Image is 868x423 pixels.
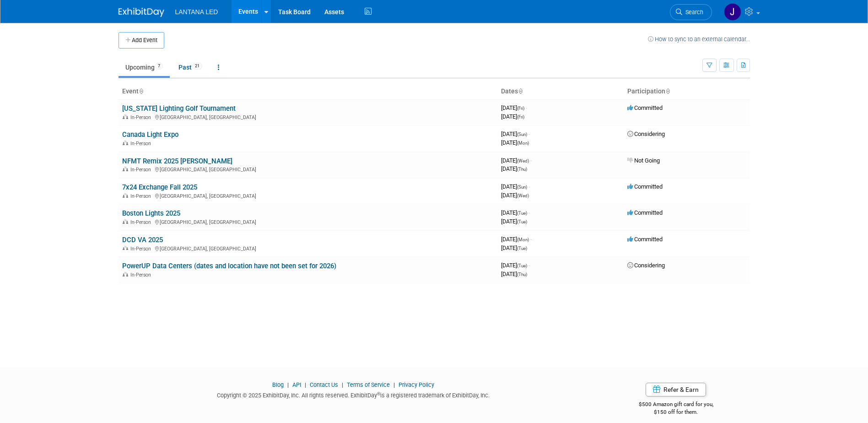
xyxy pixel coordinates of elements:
img: In-Person Event [123,141,128,145]
span: - [528,183,530,190]
span: - [528,130,530,137]
span: | [391,381,397,388]
span: - [528,209,530,216]
span: Committed [627,236,663,243]
span: In-Person [130,193,154,199]
img: In-Person Event [123,219,128,224]
div: [GEOGRAPHIC_DATA], [GEOGRAPHIC_DATA] [122,218,494,225]
img: Jane Divis [724,3,741,21]
a: Sort by Event Name [139,87,143,95]
span: [DATE] [501,157,532,164]
span: [DATE] [501,236,532,243]
a: Refer & Earn [646,383,706,396]
span: (Wed) [517,193,529,198]
div: Copyright © 2025 ExhibitDay, Inc. All rights reserved. ExhibitDay is a registered trademark of Ex... [119,389,589,400]
span: (Mon) [517,141,529,146]
a: Contact Us [310,381,338,388]
a: 7x24 Exchange Fall 2025 [122,183,197,191]
a: NFMT Remix 2025 [PERSON_NAME] [122,157,232,165]
img: In-Person Event [123,272,128,277]
span: Considering [627,130,665,137]
a: Boston Lights 2025 [122,209,180,217]
span: | [340,381,345,388]
span: In-Person [130,141,154,146]
span: In-Person [130,246,154,252]
span: [DATE] [501,209,530,216]
span: In-Person [130,167,154,173]
span: Committed [627,104,663,111]
span: In-Person [130,272,154,278]
span: | [302,381,308,388]
img: In-Person Event [123,246,128,250]
span: [DATE] [501,139,529,146]
span: (Sun) [517,184,527,190]
span: [DATE] [501,192,529,199]
div: [GEOGRAPHIC_DATA], [GEOGRAPHIC_DATA] [122,113,494,120]
a: Search [670,4,712,20]
span: Not Going [627,157,660,164]
span: [DATE] [501,262,530,269]
a: How to sync to an external calendar... [648,36,750,43]
a: Privacy Policy [399,381,434,388]
th: Event [119,84,497,99]
span: - [530,157,532,164]
span: Search [682,9,703,16]
a: Blog [272,381,284,388]
span: - [530,236,532,243]
button: Add Event [119,32,164,49]
div: $500 Amazon gift card for you, [602,395,750,416]
a: PowerUP Data Centers (dates and location have not been set for 2026) [122,262,336,270]
span: LANTANA LED [175,8,218,16]
span: [DATE] [501,218,527,225]
span: Committed [627,209,663,216]
span: In-Person [130,219,154,225]
span: - [526,104,527,111]
span: [DATE] [501,104,527,111]
img: ExhibitDay [119,8,164,17]
span: (Wed) [517,158,529,163]
img: In-Person Event [123,167,128,171]
span: [DATE] [501,244,527,251]
span: [DATE] [501,271,527,277]
span: (Tue) [517,263,527,268]
span: [DATE] [501,165,527,172]
a: Canada Light Expo [122,130,178,139]
span: - [528,262,530,269]
div: $150 off for them. [602,408,750,416]
span: 21 [192,63,202,70]
span: (Mon) [517,237,529,242]
a: API [292,381,301,388]
span: (Sun) [517,132,527,137]
span: (Tue) [517,211,527,216]
a: Past21 [172,59,209,76]
a: Sort by Start Date [518,87,523,95]
th: Dates [497,84,624,99]
div: [GEOGRAPHIC_DATA], [GEOGRAPHIC_DATA] [122,165,494,173]
img: In-Person Event [123,114,128,119]
span: Committed [627,183,663,190]
a: Sort by Participation Type [665,87,670,95]
span: (Thu) [517,167,527,172]
span: In-Person [130,114,154,120]
div: [GEOGRAPHIC_DATA], [GEOGRAPHIC_DATA] [122,244,494,252]
span: (Tue) [517,246,527,251]
span: (Fri) [517,114,524,119]
span: [DATE] [501,113,524,120]
a: [US_STATE] Lighting Golf Tournament [122,104,236,113]
span: (Tue) [517,219,527,224]
span: 7 [155,63,163,70]
span: [DATE] [501,183,530,190]
th: Participation [624,84,750,99]
sup: ® [377,391,380,396]
span: | [285,381,291,388]
span: (Thu) [517,272,527,277]
a: DCD VA 2025 [122,236,163,244]
span: Considering [627,262,665,269]
a: Upcoming7 [119,59,170,76]
span: (Fri) [517,106,524,111]
img: In-Person Event [123,193,128,198]
span: [DATE] [501,130,530,137]
a: Terms of Service [347,381,390,388]
div: [GEOGRAPHIC_DATA], [GEOGRAPHIC_DATA] [122,192,494,199]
